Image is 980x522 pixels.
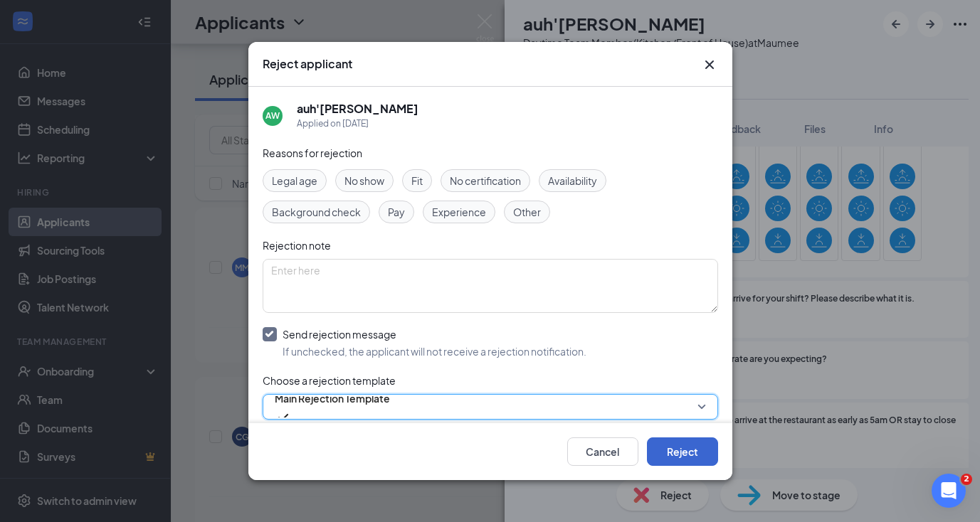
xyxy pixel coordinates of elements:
div: Applied on [DATE] [297,117,418,131]
span: Choose a rejection template [263,374,396,387]
h3: Reject applicant [263,56,352,72]
button: Close [701,56,718,73]
button: Cancel [567,437,638,466]
span: Legal age [272,173,317,188]
span: Rejection note [263,239,331,252]
button: Reject [647,437,718,466]
div: AW [265,110,280,122]
span: Other [513,204,541,220]
span: Pay [388,204,405,220]
span: Background check [272,204,361,220]
svg: Checkmark [275,409,292,426]
span: 2 [961,474,972,485]
span: Fit [411,173,423,188]
span: Reasons for rejection [263,147,362,159]
span: No certification [450,173,521,188]
span: Availability [548,173,597,188]
svg: Cross [701,56,718,73]
span: Main Rejection Template [275,388,390,409]
span: Experience [432,204,486,220]
h5: auh'[PERSON_NAME] [297,101,418,117]
span: No show [344,173,384,188]
iframe: Intercom live chat [932,474,966,508]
